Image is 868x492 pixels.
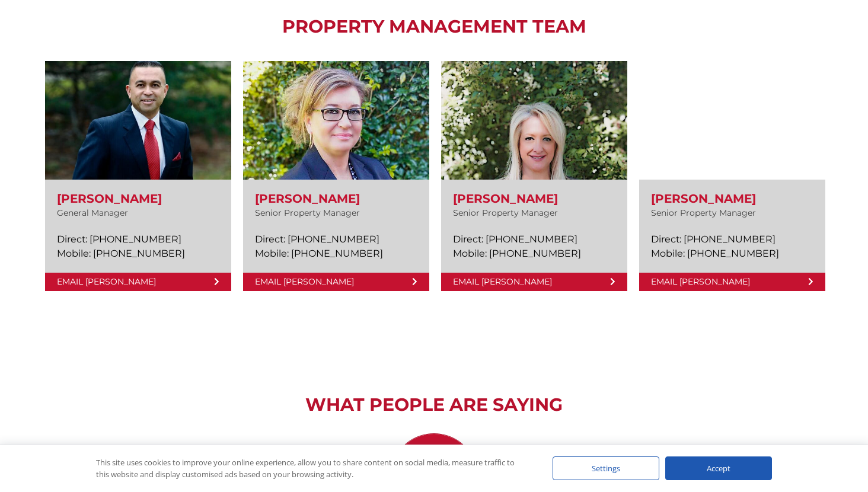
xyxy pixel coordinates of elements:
[57,247,219,261] a: Mobile: [PHONE_NUMBER]
[651,232,813,247] a: Direct: [PHONE_NUMBER]
[255,247,417,261] a: Mobile: [PHONE_NUMBER]
[255,232,417,247] a: Direct: [PHONE_NUMBER]
[39,16,829,37] h2: PROPERTY MANAGEMENT TEAM
[39,394,829,416] h2: What People are Saying
[453,247,615,261] a: Mobile: [PHONE_NUMBER]
[453,232,615,247] a: Direct: [PHONE_NUMBER]
[57,232,219,247] a: Direct: [PHONE_NUMBER]
[96,456,529,480] div: This site uses cookies to improve your online experience, allow you to share content on social me...
[665,456,772,480] div: Accept
[553,456,659,480] div: Settings
[651,247,813,261] a: Mobile: [PHONE_NUMBER]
